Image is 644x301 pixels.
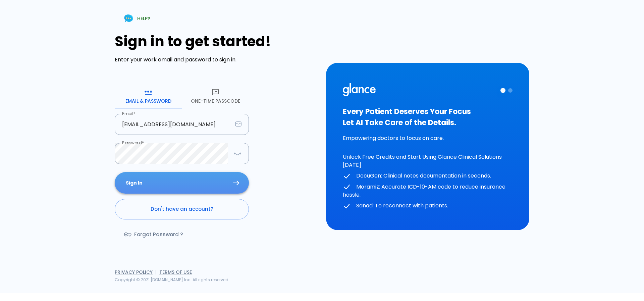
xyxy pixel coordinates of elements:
[343,153,513,169] p: Unlock Free Credits and Start Using Glance Clinical Solutions [DATE]
[155,269,157,275] span: |
[182,84,249,108] button: One-Time Passcode
[115,114,232,135] input: dr.ahmed@clinic.com
[115,269,153,275] a: Privacy Policy
[343,183,513,199] p: Moramiz: Accurate ICD-10-AM code to reduce insurance hassle.
[343,134,513,142] p: Empowering doctors to focus on care.
[343,106,513,128] h3: Every Patient Deserves Your Focus Let AI Take Care of the Details.
[115,33,318,50] h1: Sign in to get started!
[123,12,135,24] img: Chat Support
[115,84,182,108] button: Email & Password
[115,10,158,27] a: HELP?
[115,172,249,194] button: Sign In
[115,56,318,64] p: Enter your work email and password to sign in.
[159,269,192,275] a: Terms of Use
[115,225,194,244] a: Forgot Password ?
[343,202,513,210] p: Sanad: To reconnect with patients.
[115,277,229,283] span: Copyright © 2021 [DOMAIN_NAME] Inc. All rights reserved.
[343,172,513,180] p: DocuGen: Clinical notes documentation in seconds.
[115,199,249,219] a: Don't have an account?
